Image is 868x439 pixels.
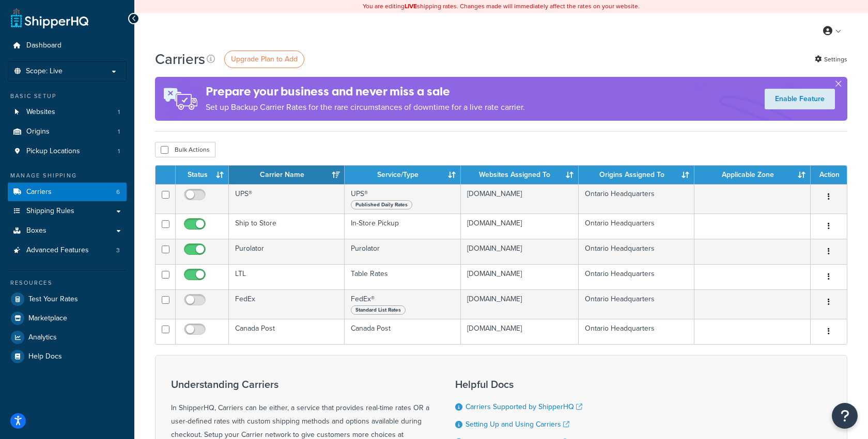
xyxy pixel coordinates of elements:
[229,239,345,264] td: Purolator
[345,184,460,214] td: UPS®
[26,108,55,117] span: Websites
[8,183,127,202] a: Carriers 6
[176,166,229,184] th: Status: activate to sort column ascending
[461,166,579,184] th: Websites Assigned To: activate to sort column ascending
[155,77,206,121] img: ad-rules-rateshop-fe6ec290ccb7230408bd80ed9643f0289d75e0ffd9eb532fc0e269fcd187b520.png
[8,241,127,260] a: Advanced Features 3
[811,166,847,184] th: Action
[224,51,304,68] a: Upgrade Plan to Add
[206,100,525,115] p: Set up Backup Carrier Rates for the rare circumstances of downtime for a live rate carrier.
[461,289,579,319] td: [DOMAIN_NAME]
[345,319,460,344] td: Canada Post
[8,142,127,161] li: Pickup Locations
[345,239,460,264] td: Purolator
[461,319,579,344] td: [DOMAIN_NAME]
[229,184,345,214] td: UPS®
[116,246,120,255] span: 3
[8,142,127,161] a: Pickup Locations 1
[8,92,127,101] div: Basic Setup
[832,403,858,429] button: Open Resource Center
[26,41,61,50] span: Dashboard
[461,184,579,214] td: [DOMAIN_NAME]
[579,239,695,264] td: Ontario Headquarters
[229,264,345,289] td: LTL
[461,239,579,264] td: [DOMAIN_NAME]
[26,207,74,216] span: Shipping Rules
[8,36,127,55] a: Dashboard
[579,166,695,184] th: Origins Assigned To: activate to sort column ascending
[118,108,120,117] span: 1
[155,142,215,157] button: Bulk Actions
[229,166,345,184] th: Carrier Name: activate to sort column ascending
[28,295,78,304] span: Test Your Rates
[8,309,127,328] a: Marketplace
[8,202,127,221] a: Shipping Rules
[229,214,345,239] td: Ship to Store
[579,184,695,214] td: Ontario Headquarters
[351,305,406,315] span: Standard List Rates
[28,352,62,361] span: Help Docs
[8,122,127,141] a: Origins 1
[118,127,120,136] span: 1
[466,419,569,430] a: Setting Up and Using Carriers
[405,2,417,11] b: LIVE
[8,279,127,287] div: Resources
[26,147,80,156] span: Pickup Locations
[345,264,460,289] td: Table Rates
[694,166,811,184] th: Applicable Zone: activate to sort column ascending
[171,379,429,390] h3: Understanding Carriers
[8,290,127,308] a: Test Your Rates
[461,214,579,239] td: [DOMAIN_NAME]
[229,289,345,319] td: FedEx
[8,241,127,260] li: Advanced Features
[155,49,205,69] h1: Carriers
[579,319,695,344] td: Ontario Headquarters
[466,401,582,412] a: Carriers Supported by ShipperHQ
[8,328,127,347] a: Analytics
[351,200,412,209] span: Published Daily Rates
[206,83,525,100] h4: Prepare your business and never miss a sale
[26,188,52,197] span: Carriers
[455,379,590,390] h3: Helpful Docs
[116,188,120,197] span: 6
[579,289,695,319] td: Ontario Headquarters
[8,171,127,180] div: Manage Shipping
[26,127,50,136] span: Origins
[579,264,695,289] td: Ontario Headquarters
[579,214,695,239] td: Ontario Headquarters
[8,103,127,122] a: Websites 1
[11,8,88,28] a: ShipperHQ Home
[345,289,460,319] td: FedEx®
[815,52,847,67] a: Settings
[229,319,345,344] td: Canada Post
[118,147,120,156] span: 1
[8,221,127,240] a: Boxes
[345,166,460,184] th: Service/Type: activate to sort column ascending
[28,333,57,342] span: Analytics
[8,103,127,122] li: Websites
[461,264,579,289] td: [DOMAIN_NAME]
[231,54,298,64] span: Upgrade Plan to Add
[26,67,63,76] span: Scope: Live
[28,314,67,323] span: Marketplace
[8,183,127,202] li: Carriers
[26,226,47,235] span: Boxes
[345,214,460,239] td: In-Store Pickup
[765,89,835,109] a: Enable Feature
[8,347,127,366] a: Help Docs
[26,246,89,255] span: Advanced Features
[8,122,127,141] li: Origins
